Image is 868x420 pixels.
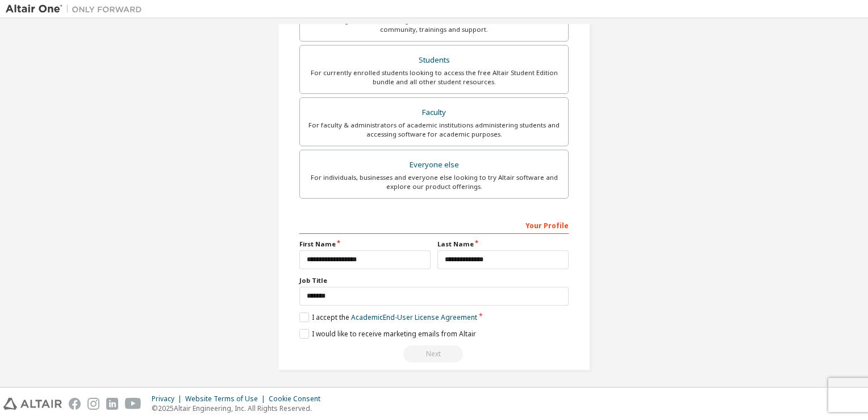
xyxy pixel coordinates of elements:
[69,398,81,410] img: facebook.svg
[87,398,99,410] img: instagram.svg
[299,276,569,285] label: Job Title
[307,121,561,139] div: For faculty & administrators of academic institutions administering students and accessing softwa...
[106,398,118,410] img: linkedin.svg
[307,157,561,173] div: Everyone else
[3,398,62,410] img: altair_logo.svg
[152,403,327,413] p: © 2025 Altair Engineering, Inc. All Rights Reserved.
[307,52,561,68] div: Students
[307,16,561,34] div: For existing customers looking to access software downloads, HPC resources, community, trainings ...
[299,329,476,339] label: I would like to receive marketing emails from Altair
[152,394,185,403] div: Privacy
[299,216,569,234] div: Your Profile
[299,312,477,322] label: I accept the
[307,68,561,87] div: For currently enrolled students looking to access the free Altair Student Edition bundle and all ...
[269,394,327,403] div: Cookie Consent
[185,394,269,403] div: Website Terms of Use
[307,105,561,121] div: Faculty
[437,240,569,249] label: Last Name
[307,173,561,191] div: For individuals, businesses and everyone else looking to try Altair software and explore our prod...
[299,345,569,363] div: Provide a valid email to continue
[6,3,148,15] img: Altair One
[299,240,431,249] label: First Name
[125,398,141,410] img: youtube.svg
[351,312,477,322] a: Academic End-User License Agreement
